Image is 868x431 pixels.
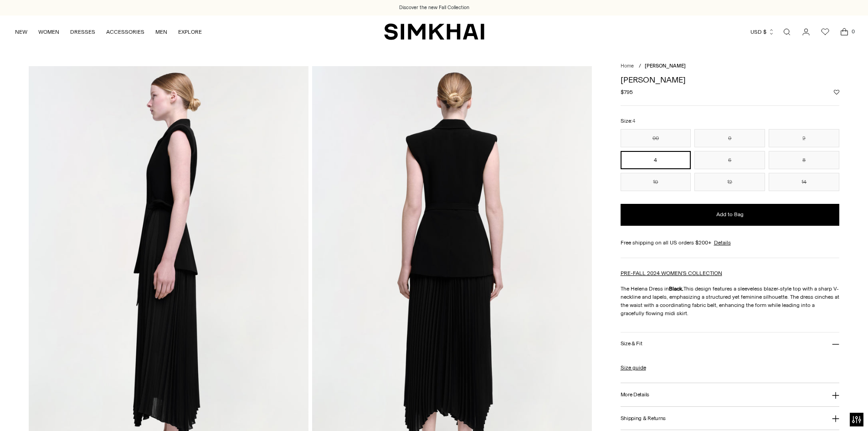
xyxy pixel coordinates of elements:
button: Add to Bag [621,204,840,226]
a: DRESSES [70,22,95,42]
p: The Helena Dress in This design features a sleeveless blazer-style top with a sharp V-neckline an... [621,285,840,317]
a: MEN [155,22,167,42]
button: 2 [769,129,839,147]
a: SIMKHAI [384,23,484,41]
button: 8 [769,151,839,169]
h3: Size & Fit [621,341,642,347]
button: Size & Fit [621,332,840,356]
a: Wishlist [816,23,834,41]
button: Add to Wishlist [834,89,839,95]
a: EXPLORE [178,22,202,42]
div: / [639,62,641,70]
span: [PERSON_NAME] [645,63,686,69]
button: USD $ [750,22,775,42]
a: Home [621,63,634,69]
a: ACCESSORIES [106,22,144,42]
button: Shipping & Returns [621,407,840,430]
a: WOMEN [38,22,59,42]
h1: [PERSON_NAME] [621,76,840,84]
button: More Details [621,383,840,406]
button: 4 [621,151,691,169]
span: 4 [632,118,635,124]
button: 14 [769,173,839,191]
a: PRE-FALL 2024 WOMEN'S COLLECTION [621,270,722,276]
label: Size: [621,117,635,125]
button: 00 [621,129,691,147]
button: 10 [621,173,691,191]
span: 0 [849,27,857,36]
a: Go to the account page [797,23,815,41]
a: Size guide [621,363,646,372]
span: $795 [621,88,633,96]
button: 6 [694,151,765,169]
button: 0 [694,129,765,147]
a: NEW [15,22,27,42]
a: Details [714,239,731,247]
nav: breadcrumbs [621,62,840,70]
h3: Shipping & Returns [621,415,666,421]
span: Add to Bag [716,211,744,218]
h3: More Details [621,392,649,398]
strong: Black. [669,286,683,292]
a: Open search modal [778,23,796,41]
div: Free shipping on all US orders $200+ [621,239,840,247]
button: 12 [694,173,765,191]
a: Open cart modal [835,23,853,41]
a: Discover the new Fall Collection [399,4,469,11]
